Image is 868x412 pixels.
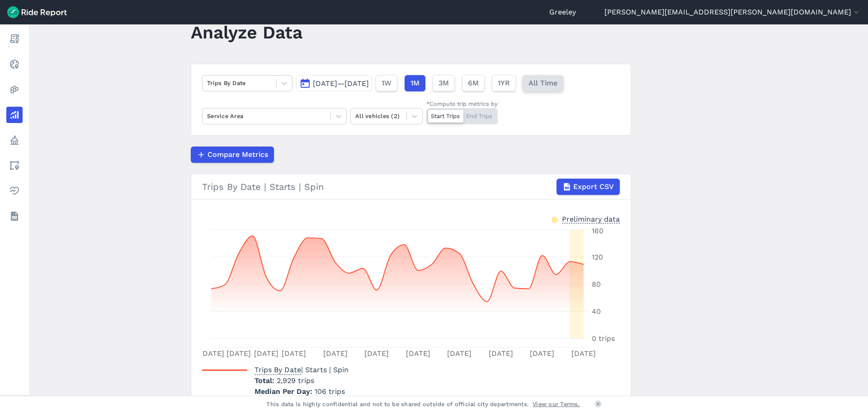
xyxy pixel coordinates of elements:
a: Areas [6,157,23,174]
a: Policy [6,132,23,148]
span: 6M [468,78,479,89]
h1: Analyze Data [191,20,302,45]
span: [DATE]—[DATE] [313,79,369,88]
span: Export CSV [573,181,614,192]
span: | Starts | Spin [255,365,349,374]
button: 1W [376,75,397,91]
div: *Compute trip metrics by [426,99,498,108]
p: 106 trips [255,386,349,397]
span: 1YR [498,78,510,89]
a: Realtime [6,56,23,72]
tspan: [DATE] [200,349,224,358]
tspan: 80 [592,280,601,289]
tspan: 0 trips [592,334,615,343]
span: 2,929 trips [277,376,314,385]
span: 1M [410,78,420,89]
a: View our Terms. [533,400,580,408]
a: Health [6,183,23,199]
span: Total [255,376,277,385]
a: Heatmaps [6,81,23,98]
button: [PERSON_NAME][EMAIL_ADDRESS][PERSON_NAME][DOMAIN_NAME] [604,7,861,18]
span: 1W [382,78,392,89]
tspan: [DATE] [530,349,554,358]
a: Datasets [6,208,23,224]
button: [DATE]—[DATE] [296,75,372,91]
tspan: 160 [592,227,604,235]
tspan: [DATE] [406,349,430,358]
a: Greeley [549,7,576,18]
a: Analyze [6,107,23,123]
div: Trips By Date | Starts | Spin [202,179,620,195]
tspan: [DATE] [226,349,251,358]
button: 3M [433,75,455,91]
tspan: [DATE] [571,349,596,358]
button: Compare Metrics [191,147,274,163]
span: Trips By Date [255,363,301,375]
span: All Time [528,78,557,89]
img: Ride Report [7,6,67,18]
a: Report [6,31,23,47]
button: 6M [462,75,485,91]
button: 1M [405,75,425,91]
tspan: 40 [592,307,601,316]
span: 3M [439,78,449,89]
tspan: [DATE] [364,349,389,358]
button: All Time [523,75,563,91]
tspan: [DATE] [254,349,278,358]
div: Preliminary data [562,214,620,223]
tspan: [DATE] [447,349,472,358]
tspan: [DATE] [323,349,348,358]
tspan: [DATE] [489,349,513,358]
button: Export CSV [557,179,620,195]
span: Compare Metrics [208,149,268,160]
span: Median Per Day [255,384,315,397]
button: 1YR [492,75,516,91]
tspan: 120 [592,253,603,261]
tspan: [DATE] [282,349,306,358]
